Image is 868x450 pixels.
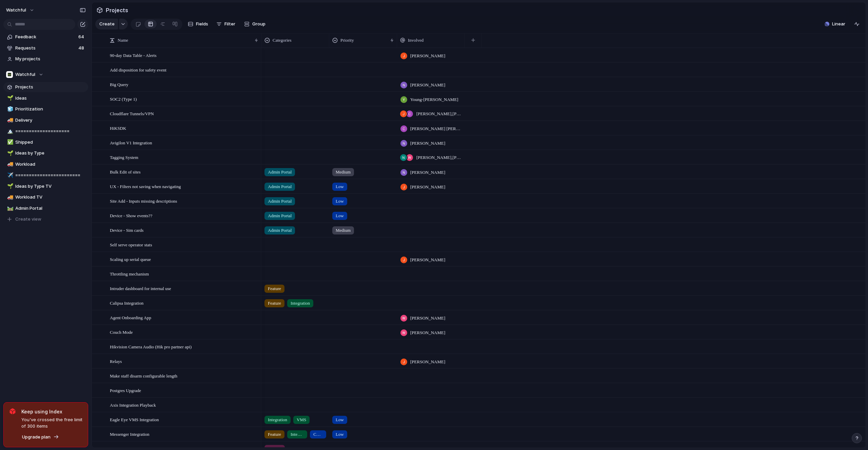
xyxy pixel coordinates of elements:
[15,34,76,40] span: Feedback
[408,37,423,44] span: Involved
[3,115,88,125] a: 🚚Delivery
[3,93,88,103] a: 🌱Ideas
[3,43,88,53] a: Requests48
[3,82,88,92] a: Projects
[268,285,281,292] span: Feature
[6,150,13,157] button: 🌱
[110,255,151,263] span: Scaling up serial queue
[3,159,88,169] a: 🚚Workload
[110,372,177,380] span: Make staff disarm configurable length
[15,150,86,157] span: Ideas by Type
[110,139,152,146] span: Avigilon V1 Integration
[15,95,86,102] span: Ideas
[7,138,12,146] div: ✅
[3,137,88,147] a: ✅Shipped
[196,21,208,27] span: Fields
[224,21,235,27] span: Filter
[110,168,141,176] span: Bulk Edit of sites
[6,183,13,190] button: 🌱
[7,116,12,124] div: 🚚
[6,194,13,201] button: 🚚
[15,172,86,179] span: ========================
[7,160,12,168] div: 🚚
[118,37,128,44] span: Name
[6,128,13,135] button: 🏔️
[3,214,88,224] button: Create view
[336,183,344,190] span: Low
[273,37,292,44] span: Categories
[3,32,88,42] a: Feedback64
[15,205,86,212] span: Admin Portal
[7,127,12,135] div: 🏔️
[3,203,88,213] a: 🛤️Admin Portal
[336,169,351,176] span: Medium
[15,139,86,146] span: Shipped
[110,415,159,423] span: Eagle Eye VMS Integration
[15,183,86,190] span: Ideas by Type TV
[15,161,86,168] span: Workload
[410,359,445,365] span: [PERSON_NAME]
[3,69,88,80] button: Watchful
[110,430,150,438] span: Messenger Integration
[3,54,88,64] a: My projects
[268,183,292,190] span: Admin Portal
[78,45,85,52] span: 48
[110,313,151,321] span: Agent Onboarding App
[336,431,344,438] span: Low
[336,416,344,423] span: Low
[110,197,177,205] span: Site Add - Inputs missing descriptions
[110,66,166,74] span: Add disposition for safety event
[7,171,12,179] div: ✈️
[7,105,12,113] div: 🧊
[110,357,122,365] span: Relays
[21,416,82,430] span: You've crossed the free limit of 300 items
[410,329,445,336] span: [PERSON_NAME]
[410,125,462,132] span: [PERSON_NAME] [PERSON_NAME]
[22,434,51,441] span: Upgrade plan
[6,95,13,102] button: 🌱
[6,7,26,14] span: watchful
[110,95,137,103] span: SOC2 (Type 1)
[15,194,86,201] span: Workload TV
[15,56,86,62] span: My projects
[110,80,129,88] span: Big Query
[268,300,281,307] span: Feature
[110,270,149,278] span: Throttling mechanism
[15,117,86,124] span: Delivery
[110,401,156,409] span: Axis Integration Playback
[20,432,61,442] button: Upgrade plan
[110,182,181,190] span: UX - Filters not saving when navigating
[15,216,41,223] span: Create view
[340,37,354,44] span: Priority
[822,19,848,29] button: Linear
[3,181,88,191] a: 🌱Ideas by Type TV
[15,71,35,78] span: Watchful
[110,284,171,292] span: Intruder dashboard for internal use
[3,148,88,158] a: 🌱Ideas by Type
[7,94,12,102] div: 🌱
[6,172,13,179] button: ✈️
[7,193,12,201] div: 🚚
[297,416,306,423] span: VMS
[410,184,445,190] span: [PERSON_NAME]
[15,128,86,135] span: ====================
[110,51,156,59] span: 90-day Data Table - Alerts
[95,19,118,29] button: Create
[15,45,76,52] span: Requests
[6,161,13,168] button: 🚚
[7,182,12,190] div: 🌱
[110,299,143,307] span: Calipsa Integration
[7,204,12,212] div: 🛤️
[110,124,126,132] span: HiKSDK
[268,431,281,438] span: Feature
[268,227,292,234] span: Admin Portal
[410,315,445,322] span: [PERSON_NAME]
[6,205,13,212] button: 🛤️
[291,431,304,438] span: Integration
[99,21,115,27] span: Create
[110,343,192,350] span: Hikvision Camera Audio (Hik pro partner api)
[78,34,85,40] span: 64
